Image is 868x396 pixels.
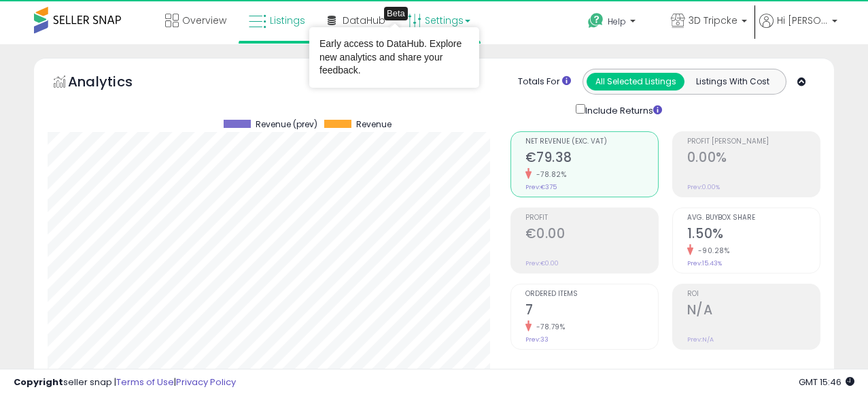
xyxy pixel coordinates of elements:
[693,246,730,256] small: -90.28%
[525,335,549,344] small: Prev: 33
[182,14,226,27] span: Overview
[777,14,828,27] span: Hi [PERSON_NAME]
[587,73,684,90] button: All Selected Listings
[356,120,392,129] span: Revenue
[687,138,820,146] span: Profit [PERSON_NAME]
[687,335,714,344] small: Prev: N/A
[687,226,820,244] h2: 1.50%
[687,150,820,168] h2: 0.00%
[759,14,837,44] a: Hi [PERSON_NAME]
[270,14,305,27] span: Listings
[518,76,571,88] div: Totals For
[525,291,658,298] span: Ordered Items
[384,7,408,20] div: Tooltip anchor
[343,14,385,27] span: DataHub
[577,2,659,44] a: Help
[532,169,567,180] small: -78.82%
[687,183,720,191] small: Prev: 0.00%
[513,367,605,378] b: Total Inventory Value:
[608,16,626,27] span: Help
[68,72,159,95] h5: Analytics
[525,138,658,146] span: Net Revenue (Exc. VAT)
[566,101,678,118] div: Include Returns
[525,259,559,267] small: Prev: €0.00
[687,302,820,320] h2: N/A
[256,120,317,129] span: Revenue (prev)
[319,37,469,78] div: Early access to DataHub. Explore new analytics and share your feedback.
[799,376,854,389] span: 2025-09-9 15:46 GMT
[116,376,174,389] a: Terms of Use
[687,214,820,222] span: Avg. Buybox Share
[587,12,604,29] i: Get Help
[525,214,658,222] span: Profit
[525,226,658,244] h2: €0.00
[689,14,737,27] span: 3D Tripcke
[684,73,782,90] button: Listings With Cost
[14,376,63,389] strong: Copyright
[14,376,236,389] div: seller snap | |
[525,150,658,168] h2: €79.38
[513,363,810,380] li: €0
[525,302,658,320] h2: 7
[687,291,820,298] span: ROI
[687,259,722,267] small: Prev: 15.43%
[176,376,236,389] a: Privacy Policy
[532,322,566,332] small: -78.79%
[525,183,557,191] small: Prev: €375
